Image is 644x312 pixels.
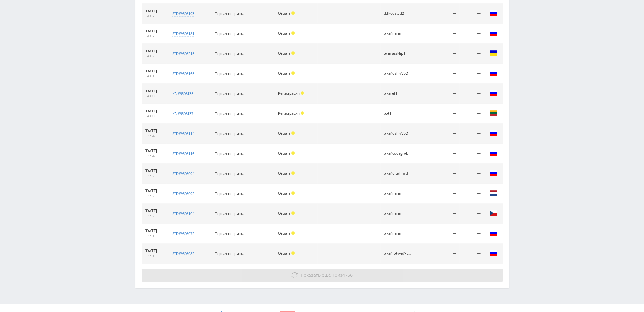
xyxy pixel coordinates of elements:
[291,251,295,255] span: Холд
[278,111,300,116] span: Регистрация
[427,144,460,164] td: —
[172,251,194,256] div: std#9503082
[427,24,460,44] td: —
[459,184,483,204] td: —
[172,231,194,236] div: std#9503072
[215,91,244,96] span: Первая подписка
[384,11,412,16] div: dtfkodstud2
[215,191,244,196] span: Первая подписка
[489,229,497,237] img: rus.png
[489,89,497,97] img: rus.png
[459,124,483,144] td: —
[278,71,290,76] span: Оплата
[145,29,163,34] div: [DATE]
[278,211,290,216] span: Оплата
[145,234,163,239] div: 13:51
[215,71,244,76] span: Первая подписка
[427,4,460,24] td: —
[145,134,163,139] div: 13:54
[145,154,163,159] div: 13:54
[172,151,194,156] div: std#9503116
[145,189,163,194] div: [DATE]
[145,169,163,174] div: [DATE]
[301,111,304,115] span: Холд
[384,251,412,256] div: pika1fotvvidVEO3
[489,29,497,37] img: rus.png
[291,231,295,235] span: Холд
[291,131,295,135] span: Холд
[384,191,412,196] div: pika1nana
[459,44,483,64] td: —
[145,254,163,259] div: 13:51
[459,4,483,24] td: —
[145,74,163,79] div: 14:01
[145,89,163,94] div: [DATE]
[145,49,163,54] div: [DATE]
[215,251,244,256] span: Первая подписка
[459,144,483,164] td: —
[145,54,163,59] div: 14:02
[172,71,194,76] div: std#9503165
[489,9,497,17] img: rus.png
[278,251,290,256] span: Оплата
[384,131,412,136] div: pika1ozhivVEO
[427,84,460,104] td: —
[145,209,163,214] div: [DATE]
[278,31,290,36] span: Оплата
[215,131,244,136] span: Первая подписка
[427,44,460,64] td: —
[427,124,460,144] td: —
[427,104,460,124] td: —
[172,31,194,36] div: std#9503181
[215,31,244,36] span: Первая подписка
[489,149,497,157] img: rus.png
[427,204,460,224] td: —
[459,24,483,44] td: —
[215,111,244,116] span: Первая подписка
[459,244,483,264] td: —
[384,151,412,156] div: pika1codegrok
[384,171,412,176] div: pika1uluchmid
[301,91,304,95] span: Холд
[172,171,194,176] div: std#9503094
[145,149,163,154] div: [DATE]
[384,231,412,236] div: pika1nana
[142,269,503,282] button: Показать ещё 10из4766
[145,9,163,14] div: [DATE]
[489,109,497,117] img: ltu.png
[278,11,290,16] span: Оплата
[278,151,290,156] span: Оплата
[291,11,295,15] span: Холд
[427,224,460,244] td: —
[459,164,483,184] td: —
[291,211,295,215] span: Холд
[172,11,194,16] div: std#9503193
[384,31,412,36] div: pika1nana
[172,131,194,136] div: std#9503114
[278,51,290,56] span: Оплата
[384,71,412,76] div: pika1ozhivVEO
[215,171,244,176] span: Первая подписка
[278,91,300,96] span: Регистрация
[489,129,497,137] img: rus.png
[215,11,244,16] span: Первая подписка
[489,49,497,57] img: ukr.png
[459,104,483,124] td: —
[145,214,163,219] div: 13:52
[278,231,290,236] span: Оплата
[332,272,337,278] span: 10
[145,109,163,114] div: [DATE]
[172,111,193,116] div: kai#9503137
[291,151,295,155] span: Холд
[172,191,194,196] div: std#9503092
[342,272,353,278] span: 4766
[172,91,193,96] div: kai#9503135
[215,51,244,56] span: Первая подписка
[489,169,497,177] img: rus.png
[427,244,460,264] td: —
[215,231,244,236] span: Первая подписка
[489,189,497,197] img: nld.png
[489,69,497,77] img: rus.png
[301,272,331,278] span: Показать ещё
[459,224,483,244] td: —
